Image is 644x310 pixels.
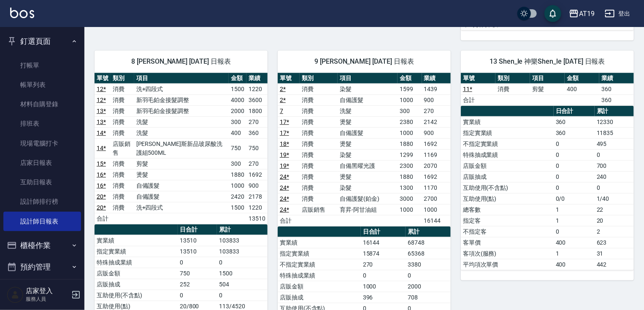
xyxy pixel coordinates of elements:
[95,268,178,279] td: 店販金額
[300,160,338,171] td: 消費
[406,270,451,281] td: 0
[217,290,268,301] td: 0
[461,182,554,193] td: 互助使用(不含點)
[229,169,246,180] td: 1880
[361,248,406,259] td: 15874
[406,259,451,270] td: 3380
[300,73,338,84] th: 類別
[422,182,451,193] td: 1170
[134,138,229,158] td: [PERSON_NAME]斯新品玻尿酸洗護組500ML
[361,281,406,292] td: 1000
[554,248,595,259] td: 1
[178,290,217,301] td: 0
[178,279,217,290] td: 252
[300,116,338,127] td: 消費
[554,127,595,138] td: 360
[422,160,451,171] td: 2070
[3,94,81,114] a: 材料自購登錄
[26,295,69,303] p: 服務人員
[178,246,217,257] td: 13510
[595,160,634,171] td: 700
[338,171,398,182] td: 燙髮
[3,278,81,300] button: 報表及分析
[246,94,268,105] td: 3600
[95,73,268,224] table: a dense table
[134,191,229,202] td: 自備護髮
[595,204,634,215] td: 22
[422,193,451,204] td: 2700
[178,257,217,268] td: 0
[7,286,24,303] img: Person
[554,193,595,204] td: 0/0
[178,235,217,246] td: 13510
[111,105,134,116] td: 消費
[111,138,134,158] td: 店販銷售
[3,173,81,192] a: 互助日報表
[288,57,441,66] span: 9 [PERSON_NAME] [DATE] 日報表
[595,193,634,204] td: 1/40
[178,224,217,235] th: 日合計
[554,204,595,215] td: 1
[3,134,81,153] a: 現場電腦打卡
[229,105,246,116] td: 2000
[229,116,246,127] td: 300
[461,149,554,160] td: 特殊抽成業績
[422,116,451,127] td: 2142
[422,94,451,105] td: 900
[246,202,268,213] td: 1220
[95,73,111,84] th: 單號
[406,248,451,259] td: 65368
[338,160,398,171] td: 自備黑曜光護
[595,127,634,138] td: 11835
[111,84,134,94] td: 消費
[134,84,229,94] td: 洗+四段式
[461,73,634,106] table: a dense table
[229,94,246,105] td: 4000
[246,180,268,191] td: 900
[229,138,246,158] td: 750
[599,94,634,105] td: 360
[398,105,422,116] td: 300
[361,292,406,303] td: 396
[229,158,246,169] td: 300
[300,105,338,116] td: 消費
[338,138,398,149] td: 燙髮
[217,257,268,268] td: 0
[461,106,634,270] table: a dense table
[278,215,300,226] td: 合計
[398,171,422,182] td: 1880
[278,270,361,281] td: 特殊抽成業績
[595,171,634,182] td: 240
[95,257,178,268] td: 特殊抽成業績
[300,182,338,193] td: 消費
[246,138,268,158] td: 750
[398,138,422,149] td: 1880
[134,180,229,191] td: 自備護髮
[3,30,81,52] button: 釘選頁面
[461,204,554,215] td: 總客數
[461,193,554,204] td: 互助使用(點)
[544,5,561,22] button: save
[217,235,268,246] td: 103833
[398,127,422,138] td: 1000
[461,215,554,226] td: 指定客
[111,116,134,127] td: 消費
[278,237,361,248] td: 實業績
[398,160,422,171] td: 2300
[461,237,554,248] td: 客單價
[3,192,81,211] a: 設計師排行榜
[398,116,422,127] td: 2380
[422,73,451,84] th: 業績
[461,94,495,105] td: 合計
[554,160,595,171] td: 0
[300,127,338,138] td: 消費
[134,73,229,84] th: 項目
[217,246,268,257] td: 103833
[554,182,595,193] td: 0
[300,138,338,149] td: 消費
[229,180,246,191] td: 1000
[338,204,398,215] td: 育昇-阿甘油組
[406,292,451,303] td: 708
[134,158,229,169] td: 剪髮
[278,248,361,259] td: 指定實業績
